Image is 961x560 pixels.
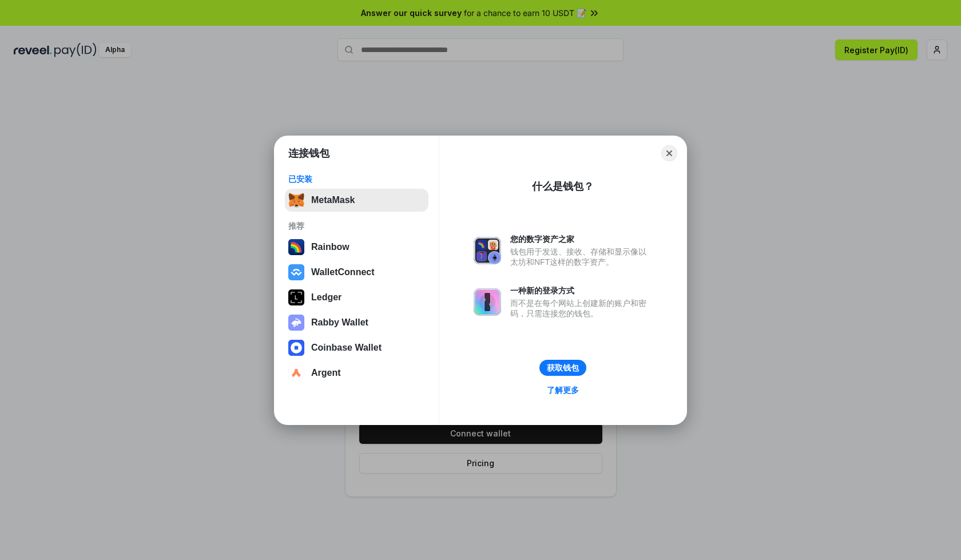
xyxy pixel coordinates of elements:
[285,286,428,309] button: Ledger
[288,340,304,356] img: svg+xml,%3Csvg%20width%3D%2228%22%20height%3D%2228%22%20viewBox%3D%220%200%2028%2028%22%20fill%3D...
[510,247,652,267] div: 钱包用于发送、接收、存储和显示像以太坊和NFT这样的数字资产。
[311,195,355,205] div: MetaMask
[285,261,428,284] button: WalletConnect
[285,311,428,334] button: Rabby Wallet
[288,146,329,160] h1: 连接钱包
[288,315,304,331] img: svg+xml,%3Csvg%20xmlns%3D%22http%3A%2F%2Fwww.w3.org%2F2000%2Fsvg%22%20fill%3D%22none%22%20viewBox...
[285,336,428,359] button: Coinbase Wallet
[288,289,304,305] img: svg+xml,%3Csvg%20xmlns%3D%22http%3A%2F%2Fwww.w3.org%2F2000%2Fsvg%22%20width%3D%2228%22%20height%3...
[474,288,501,316] img: svg+xml,%3Csvg%20xmlns%3D%22http%3A%2F%2Fwww.w3.org%2F2000%2Fsvg%22%20fill%3D%22none%22%20viewBox...
[311,292,341,303] div: Ledger
[311,343,382,353] div: Coinbase Wallet
[661,145,677,161] button: Close
[510,234,652,244] div: 您的数字资产之家
[547,363,579,373] div: 获取钱包
[540,383,586,398] a: 了解更多
[285,236,428,259] button: Rainbow
[285,362,428,384] button: Argent
[510,298,652,319] div: 而不是在每个网站上创建新的账户和密码，只需连接您的钱包。
[288,221,425,231] div: 推荐
[311,317,368,328] div: Rabby Wallet
[288,264,304,280] img: svg+xml,%3Csvg%20width%3D%2228%22%20height%3D%2228%22%20viewBox%3D%220%200%2028%2028%22%20fill%3D...
[532,180,594,193] div: 什么是钱包？
[311,368,341,378] div: Argent
[285,189,428,212] button: MetaMask
[288,192,304,208] img: svg+xml,%3Csvg%20fill%3D%22none%22%20height%3D%2233%22%20viewBox%3D%220%200%2035%2033%22%20width%...
[474,237,501,264] img: svg+xml,%3Csvg%20xmlns%3D%22http%3A%2F%2Fwww.w3.org%2F2000%2Fsvg%22%20fill%3D%22none%22%20viewBox...
[510,285,652,296] div: 一种新的登录方式
[288,174,425,184] div: 已安装
[539,360,586,376] button: 获取钱包
[311,267,375,277] div: WalletConnect
[547,385,579,395] div: 了解更多
[288,239,304,255] img: svg+xml,%3Csvg%20width%3D%22120%22%20height%3D%22120%22%20viewBox%3D%220%200%20120%20120%22%20fil...
[311,242,350,252] div: Rainbow
[288,365,304,381] img: svg+xml,%3Csvg%20width%3D%2228%22%20height%3D%2228%22%20viewBox%3D%220%200%2028%2028%22%20fill%3D...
